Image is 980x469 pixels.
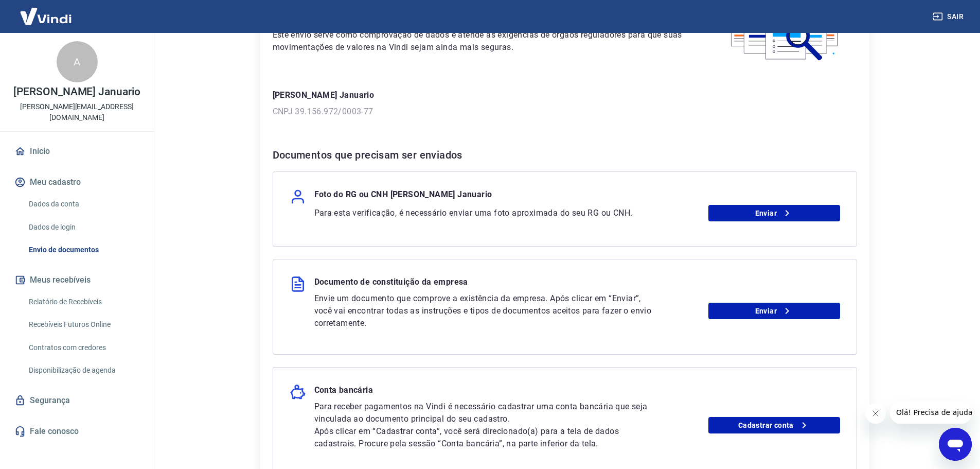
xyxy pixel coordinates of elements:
p: [PERSON_NAME] Januario [13,86,140,97]
p: [PERSON_NAME] Januario [273,89,857,101]
a: Relatório de Recebíveis [25,291,141,312]
a: Dados da conta [25,194,141,215]
p: Este envio serve como comprovação de dados e atende as exigências de órgãos reguladores para que ... [273,29,689,54]
button: Meus recebíveis [12,269,141,291]
a: Dados de login [25,217,141,238]
a: Início [12,140,141,163]
a: Envio de documentos [25,239,141,260]
iframe: Botão para abrir a janela de mensagens [939,428,972,461]
h6: Documentos que precisam ser enviados [273,147,857,163]
a: Contratos com credores [25,337,141,358]
p: Conta bancária [314,384,373,401]
img: money_pork.0c50a358b6dafb15dddc3eea48f23780.svg [290,384,306,401]
p: Foto do RG ou CNH [PERSON_NAME] Januario [314,188,492,205]
button: Meu cadastro [12,171,141,194]
a: Fale conosco [12,420,141,443]
img: user.af206f65c40a7206969b71a29f56cfb7.svg [290,188,306,205]
a: Segurança [12,389,141,412]
a: Enviar [708,205,840,221]
p: Para esta verificação, é necessário enviar uma foto aproximada do seu RG ou CNH. [314,207,656,219]
a: Disponibilização de agenda [25,360,141,381]
p: Envie um documento que comprove a existência da empresa. Após clicar em “Enviar”, você vai encont... [314,292,656,329]
div: A [57,41,98,82]
a: Cadastrar conta [708,417,840,433]
p: CNPJ 39.156.972/0003-77 [273,106,857,118]
p: Documento de constituição da empresa [314,276,468,292]
a: Enviar [708,303,840,319]
a: Recebíveis Futuros Online [25,314,141,335]
p: Para receber pagamentos na Vindi é necessário cadastrar uma conta bancária que seja vinculada ao ... [314,401,656,425]
img: Vindi [12,1,79,32]
iframe: Fechar mensagem [865,403,886,424]
p: [PERSON_NAME][EMAIL_ADDRESS][DOMAIN_NAME] [8,101,146,123]
span: Olá! Precisa de ajuda? [6,7,86,15]
img: file.3f2e98d22047474d3a157069828955b5.svg [290,276,306,292]
p: Após clicar em “Cadastrar conta”, você será direcionado(a) para a tela de dados cadastrais. Procu... [314,425,656,450]
button: Sair [931,7,968,26]
iframe: Mensagem da empresa [890,401,972,424]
